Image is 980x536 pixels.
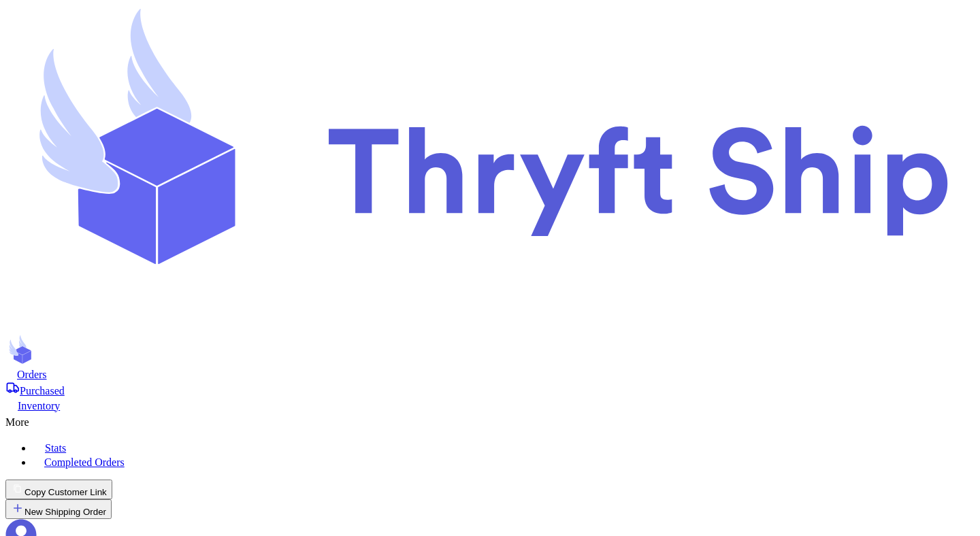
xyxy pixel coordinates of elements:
a: Inventory [5,397,975,412]
a: Orders [5,367,975,381]
a: Completed Orders [33,454,975,469]
span: Inventory [18,400,60,412]
a: Stats [33,439,975,454]
div: More [5,412,975,429]
button: Copy Customer Link [5,480,112,499]
button: New Shipping Order [5,499,112,519]
span: Completed Orders [44,456,125,468]
span: Stats [45,442,66,454]
span: Purchased [20,385,65,397]
span: Orders [17,369,47,380]
a: Purchased [5,381,975,397]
